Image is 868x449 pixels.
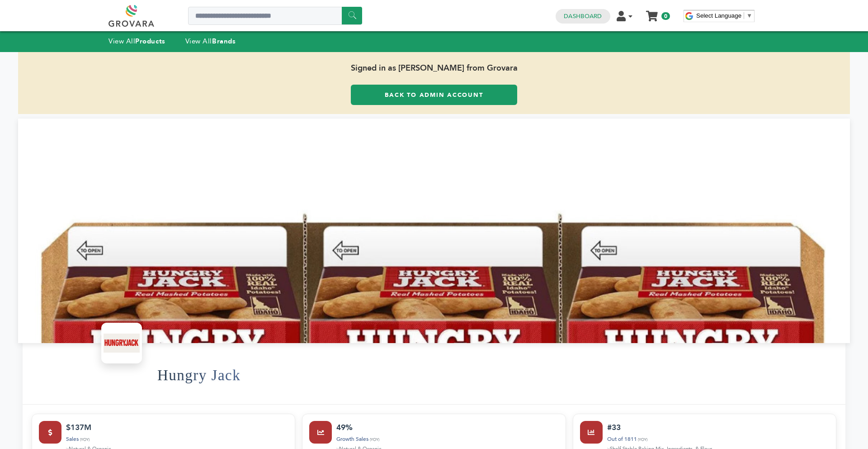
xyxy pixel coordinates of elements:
[564,12,602,20] a: Dashboard
[188,7,362,25] input: Search a product or brand...
[212,37,236,46] strong: Brands
[370,437,379,442] span: (YOY)
[135,37,165,46] strong: Products
[607,435,829,444] div: Out of 1811
[108,37,165,46] a: View AllProducts
[66,421,288,434] div: $137M
[157,353,241,397] h1: Hungry Jack
[744,12,744,19] span: ​
[104,325,140,361] img: Hungry Jack Logo
[185,37,236,46] a: View AllBrands
[80,437,90,442] span: (YOY)
[647,8,657,18] a: My Cart
[336,435,558,444] div: Growth Sales
[18,52,850,85] span: Signed in as [PERSON_NAME] from Grovara
[351,85,517,105] a: Back to Admin Account
[638,437,647,442] span: (YOY)
[746,12,752,19] span: ▼
[696,12,741,19] span: Select Language
[336,421,558,434] div: 49%
[696,12,752,19] a: Select Language​
[661,12,670,20] span: 0
[66,435,288,444] div: Sales
[607,421,829,434] div: #33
